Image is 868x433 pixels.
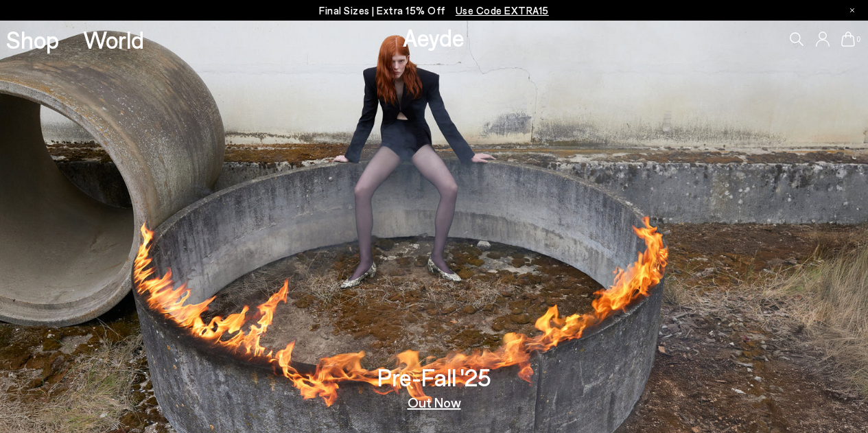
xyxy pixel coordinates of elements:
[456,4,549,16] span: Navigate to /collections/ss25-final-sizes
[855,36,862,43] span: 0
[403,23,465,51] a: Aeyde
[408,395,461,409] a: Out Now
[841,32,855,47] a: 0
[319,2,549,19] p: Final Sizes | Extra 15% Off
[377,365,491,389] h3: Pre-Fall '25
[6,27,59,51] a: Shop
[83,27,144,51] a: World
